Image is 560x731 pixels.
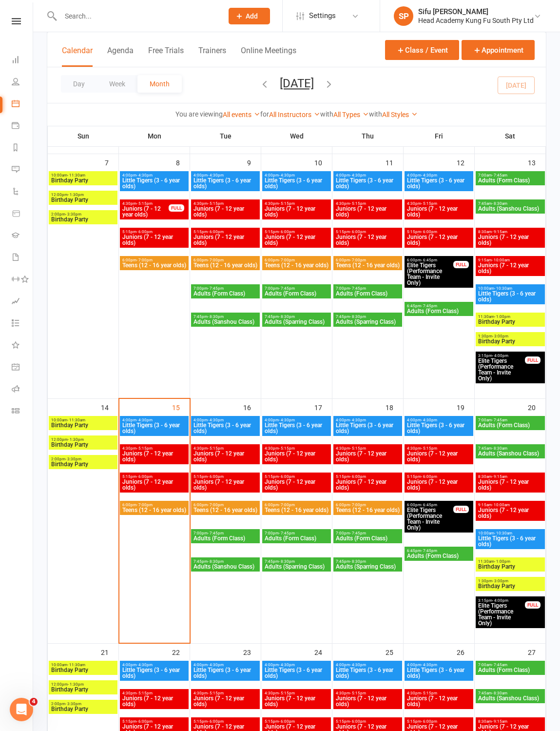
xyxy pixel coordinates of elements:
span: - 7:45pm [350,286,366,291]
span: Adults (Form Class) [406,553,471,559]
span: Adults (Form Class) [478,178,543,183]
span: - 6:45pm [421,503,437,507]
span: Birthday Party [478,564,543,570]
a: People [12,72,34,94]
a: All Types [333,111,369,119]
a: General attendance kiosk mode [12,357,34,379]
span: Juniors (7 - 12 year olds) [406,234,471,246]
span: - 10:30am [494,531,512,535]
span: 6:00pm [193,503,258,507]
span: Teens (12 - 16 year olds) [335,262,400,268]
a: All Instructors [269,111,320,119]
span: Birthday Party [478,338,543,344]
span: - 6:00pm [421,474,437,479]
span: Juniors (7 - 12 year olds) [264,206,329,217]
span: 7:45pm [193,559,258,564]
span: Teens (12 - 16 year olds) [264,262,329,268]
span: 7:45pm [264,315,329,319]
span: Juniors (7 - 12 year olds) [193,479,258,491]
th: Sat [475,126,546,146]
span: Juniors (7 - 12 year olds) [478,262,543,274]
span: - 8:30pm [208,315,224,319]
span: Birthday Party [51,197,116,203]
span: - 3:30pm [65,457,81,461]
span: 6:00pm [335,503,400,507]
span: 4:30pm [406,201,471,206]
span: Birthday Party [478,583,543,589]
span: 11:30am [478,559,543,564]
span: Birthday Party [478,319,543,325]
span: - 1:00pm [494,559,510,564]
span: Juniors (7 - 12 year olds) [478,234,543,246]
span: - 7:45pm [350,531,366,535]
span: Teens (12 - 16 year olds) [335,507,400,513]
span: - 4:30pm [208,418,224,422]
span: 4:00pm [264,418,329,422]
span: 4:30pm [193,446,258,451]
span: 5:15pm [264,230,329,234]
div: 23 [243,644,261,660]
span: Juniors (7 - 12 year olds) [122,479,187,491]
span: Juniors (7 - 12 year olds) [406,206,471,217]
span: 5:15pm [193,474,258,479]
span: 4:00pm [406,173,471,178]
a: All events [223,111,260,119]
span: 3:15pm [478,354,525,358]
div: 27 [528,644,545,660]
span: 10:00am [478,531,543,535]
span: Adults (Sparring Class) [335,319,400,325]
span: 6:00pm [264,503,329,507]
div: 17 [314,399,332,415]
span: Adults (Form Class) [478,422,543,428]
span: Juniors (7 - 12 year olds) [122,206,169,217]
span: - 7:45pm [421,549,437,553]
span: - 7:45pm [208,531,224,535]
span: - 10:00am [492,503,510,507]
span: - 8:30pm [350,559,366,564]
span: Elite Tigers (Performance Team - Invite Only) [478,358,525,381]
button: Appointment [462,40,535,60]
span: Add [246,12,258,20]
span: - 7:45pm [279,286,295,291]
span: 4:00pm [406,418,471,422]
span: 11:30am [478,315,543,319]
span: - 6:00pm [279,474,295,479]
span: - 7:45pm [208,286,224,291]
span: - 7:45pm [279,531,295,535]
span: - 4:30pm [208,173,224,178]
span: Adults (Form Class) [193,291,258,296]
strong: with [320,110,333,118]
span: Little Tigers (3 - 6 year olds) [193,178,258,189]
span: 6:45pm [406,549,471,553]
div: 7 [105,154,118,170]
button: Calendar [62,46,93,67]
span: - 6:00pm [208,474,224,479]
button: Agenda [107,46,134,67]
span: - 7:00pm [136,503,153,507]
span: 5:15pm [193,230,258,234]
span: Little Tigers (3 - 6 year olds) [193,422,258,434]
button: Online Meetings [241,46,296,67]
span: - 6:45pm [421,258,437,262]
a: Product Sales [12,203,34,225]
span: - 5:15pm [350,446,366,451]
span: - 8:30pm [279,559,295,564]
a: Class kiosk mode [12,401,34,423]
span: Juniors (7 - 12 year olds) [193,451,258,462]
a: Payments [12,116,34,138]
span: 4:30pm [193,201,258,206]
th: Thu [332,126,404,146]
span: 5:15pm [122,230,187,234]
span: - 3:00pm [492,579,508,583]
span: - 7:00pm [350,503,366,507]
span: Teens (12 - 16 year olds) [193,507,258,513]
span: - 6:00pm [136,474,153,479]
span: Teens (12 - 16 year olds) [264,507,329,513]
span: 4:00pm [264,173,329,178]
div: 14 [101,399,118,415]
th: Tue [190,126,261,146]
span: Adults (Sanshou Class) [478,451,543,456]
span: 10:00am [51,418,116,422]
span: - 7:00pm [136,258,153,262]
span: 4:00pm [193,418,258,422]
